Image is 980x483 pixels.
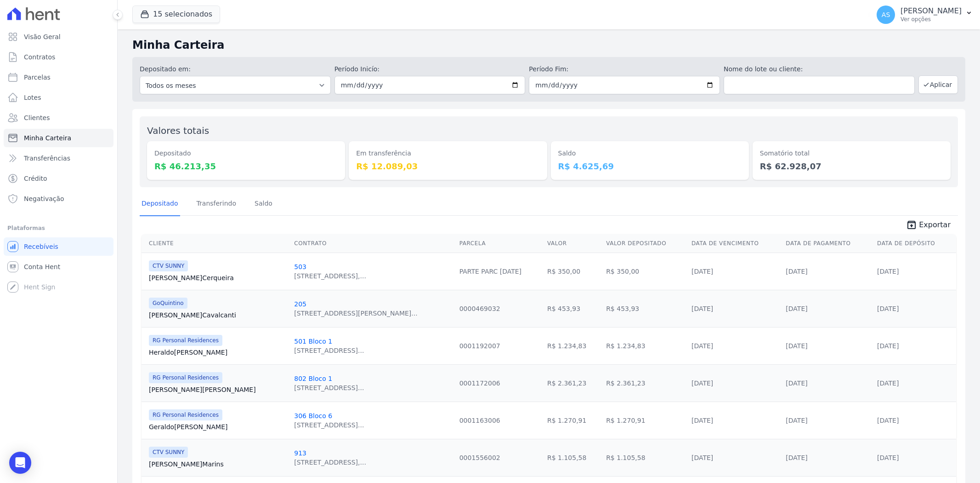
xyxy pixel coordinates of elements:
[294,346,364,355] div: [STREET_ADDRESS]...
[691,417,713,424] a: [DATE]
[149,385,287,394] a: [PERSON_NAME][PERSON_NAME]
[558,160,742,172] dd: R$ 4.625,69
[691,268,713,275] a: [DATE]
[294,271,366,281] div: [STREET_ADDRESS],...
[294,263,306,270] a: 503
[142,234,290,253] th: Cliente
[290,234,455,253] th: Contrato
[877,379,899,387] a: [DATE]
[786,268,807,275] a: [DATE]
[786,417,807,424] a: [DATE]
[149,273,287,282] a: [PERSON_NAME]Cerqueira
[4,68,113,86] a: Parcelas
[901,16,962,23] p: Ver opções
[149,310,287,320] a: [PERSON_NAME]Cavalcanti
[544,234,602,253] th: Valor
[602,234,688,253] th: Valor Depositado
[4,28,113,46] a: Visão Geral
[149,372,222,383] span: RG Personal Residences
[24,154,70,163] span: Transferências
[760,149,943,158] dt: Somatório total
[24,194,64,203] span: Negativação
[149,409,222,420] span: RG Personal Residences
[4,129,113,147] a: Minha Carteira
[132,37,965,53] h2: Minha Carteira
[602,364,688,402] td: R$ 2.361,23
[786,454,807,461] a: [DATE]
[4,88,113,107] a: Lotes
[691,305,713,312] a: [DATE]
[901,6,962,16] p: [PERSON_NAME]
[760,160,943,172] dd: R$ 62.928,07
[877,305,899,312] a: [DATE]
[140,192,180,216] a: Depositado
[602,290,688,327] td: R$ 453,93
[334,64,526,74] label: Período Inicío:
[877,268,899,275] a: [DATE]
[253,192,274,216] a: Saldo
[786,305,807,312] a: [DATE]
[24,32,61,41] span: Visão Geral
[149,260,188,271] span: CTV SUNNY
[149,447,188,458] span: CTV SUNNY
[918,75,958,94] button: Aplicar
[147,125,209,136] label: Valores totais
[24,262,60,271] span: Conta Hent
[786,342,807,350] a: [DATE]
[4,190,113,208] a: Negativação
[356,160,539,172] dd: R$ 12.089,03
[869,2,980,28] button: AS [PERSON_NAME] Ver opções
[149,298,187,309] span: GoQuintino
[24,242,58,251] span: Recebíveis
[294,300,306,308] a: 205
[294,338,332,345] a: 501 Bloco 1
[544,253,602,290] td: R$ 350,00
[4,237,113,256] a: Recebíveis
[24,93,41,102] span: Lotes
[294,383,364,392] div: [STREET_ADDRESS]...
[195,192,238,216] a: Transferindo
[294,449,306,457] a: 913
[919,219,951,230] span: Exportar
[544,364,602,402] td: R$ 2.361,23
[24,52,55,62] span: Contratos
[294,458,366,467] div: [STREET_ADDRESS],...
[356,149,539,158] dt: Em transferência
[456,234,544,253] th: Parcela
[7,223,110,234] div: Plataformas
[24,113,50,122] span: Clientes
[786,379,807,387] a: [DATE]
[529,64,720,74] label: Período Fim:
[140,65,191,73] label: Depositado em:
[24,73,51,82] span: Parcelas
[691,454,713,461] a: [DATE]
[459,417,500,424] a: 0001163006
[9,452,31,474] div: Open Intercom Messenger
[4,149,113,167] a: Transferências
[4,109,113,127] a: Clientes
[294,412,332,420] a: 306 Bloco 6
[544,402,602,439] td: R$ 1.270,91
[724,64,915,74] label: Nome do lote ou cliente:
[899,219,958,232] a: unarchive Exportar
[877,342,899,350] a: [DATE]
[691,379,713,387] a: [DATE]
[688,234,782,253] th: Data de Vencimento
[294,375,332,382] a: 802 Bloco 1
[459,379,500,387] a: 0001172006
[4,169,113,188] a: Crédito
[149,335,222,346] span: RG Personal Residences
[24,174,47,183] span: Crédito
[149,460,287,469] a: [PERSON_NAME]Marins
[602,327,688,364] td: R$ 1.234,83
[149,348,287,357] a: Heraldo[PERSON_NAME]
[459,305,500,312] a: 0000469032
[906,219,917,230] i: unarchive
[459,268,521,275] a: PARTE PARC [DATE]
[877,417,899,424] a: [DATE]
[459,454,500,461] a: 0001556002
[149,422,287,431] a: Geraldo[PERSON_NAME]
[459,342,500,350] a: 0001192007
[154,160,338,172] dd: R$ 46.213,35
[782,234,873,253] th: Data de Pagamento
